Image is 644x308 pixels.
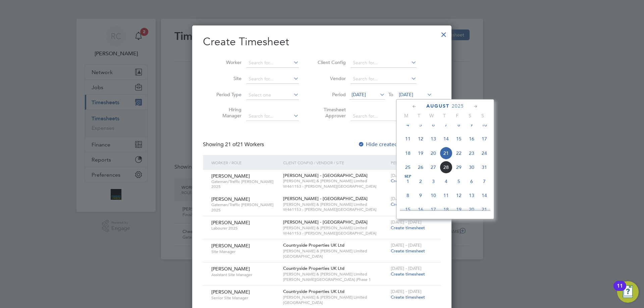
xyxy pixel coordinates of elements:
[391,219,422,225] span: [DATE] - [DATE]
[400,113,413,119] span: M
[401,132,414,145] span: 11
[246,112,299,121] input: Search for...
[283,196,368,201] span: [PERSON_NAME] - [GEOGRAPHIC_DATA]
[478,161,491,174] span: 31
[246,90,299,100] input: Select one
[426,103,449,109] span: August
[414,203,427,216] span: 16
[440,189,452,202] span: 11
[211,107,241,119] label: Hiring Manager
[283,184,387,189] span: W461153 - [PERSON_NAME][GEOGRAPHIC_DATA]
[246,58,299,68] input: Search for...
[211,226,278,231] span: Labourer 2025
[440,175,452,188] span: 4
[440,147,452,160] span: 21
[391,289,422,294] span: [DATE] - [DATE]
[351,74,417,84] input: Search for...
[211,220,250,226] span: [PERSON_NAME]
[413,113,425,119] span: T
[414,189,427,202] span: 9
[478,203,491,216] span: 21
[401,189,414,202] span: 8
[401,147,414,160] span: 18
[478,118,491,131] span: 10
[438,113,451,119] span: T
[316,75,346,81] label: Vendor
[281,155,389,170] div: Client Config / Vendor / Site
[283,173,368,178] span: [PERSON_NAME] - [GEOGRAPHIC_DATA]
[452,175,465,188] span: 5
[427,147,440,160] span: 20
[452,161,465,174] span: 29
[283,231,387,236] span: W461153 - [PERSON_NAME][GEOGRAPHIC_DATA]
[283,254,387,259] span: [GEOGRAPHIC_DATA]
[452,147,465,160] span: 22
[401,203,414,216] span: 15
[440,118,452,131] span: 7
[451,113,464,119] span: F
[211,249,278,254] span: Site Manager
[391,201,425,207] span: Create timesheet
[283,300,387,305] span: [GEOGRAPHIC_DATA]
[478,147,491,160] span: 24
[211,173,250,179] span: [PERSON_NAME]
[465,147,478,160] span: 23
[401,161,414,174] span: 25
[465,175,478,188] span: 6
[352,91,366,98] span: [DATE]
[246,74,299,84] input: Search for...
[414,147,427,160] span: 19
[391,271,425,277] span: Create timesheet
[283,289,344,294] span: Countryside Properties UK Ltd
[452,203,465,216] span: 19
[427,175,440,188] span: 3
[440,161,452,174] span: 28
[283,207,387,212] span: W461153 - [PERSON_NAME][GEOGRAPHIC_DATA]
[210,155,281,170] div: Worker / Role
[391,248,425,254] span: Create timesheet
[358,141,426,148] label: Hide created timesheets
[203,35,441,49] h2: Create Timesheet
[351,112,417,121] input: Search for...
[316,59,346,65] label: Client Config
[386,90,395,99] span: To
[414,132,427,145] span: 12
[427,118,440,131] span: 6
[465,203,478,216] span: 20
[283,295,387,300] span: [PERSON_NAME] & [PERSON_NAME] Limited
[389,155,434,170] div: Period
[211,272,278,278] span: Assistant Site Manager
[440,203,452,216] span: 18
[427,132,440,145] span: 13
[351,58,417,68] input: Search for...
[617,281,639,303] button: Open Resource Center, 11 new notifications
[283,202,387,207] span: [PERSON_NAME] & [PERSON_NAME] Limited
[476,113,489,119] span: S
[465,132,478,145] span: 16
[478,189,491,202] span: 14
[452,118,465,131] span: 8
[464,113,476,119] span: S
[391,242,422,248] span: [DATE] - [DATE]
[414,175,427,188] span: 2
[316,91,346,98] label: Period
[283,242,344,248] span: Countryside Properties UK Ltd
[401,175,414,178] span: Sep
[391,225,425,231] span: Create timesheet
[465,189,478,202] span: 13
[283,248,387,254] span: [PERSON_NAME] & [PERSON_NAME] Limited
[211,243,250,249] span: [PERSON_NAME]
[414,161,427,174] span: 26
[211,289,250,295] span: [PERSON_NAME]
[414,118,427,131] span: 5
[283,271,387,277] span: [PERSON_NAME] & [PERSON_NAME] Limited
[401,118,414,131] span: 4
[211,202,278,212] span: Gateman/Traffic [PERSON_NAME] 2025
[203,141,265,148] div: Showing
[427,203,440,216] span: 17
[211,59,241,65] label: Worker
[425,113,438,119] span: W
[211,179,278,189] span: Gateman/Traffic [PERSON_NAME] 2025
[391,173,422,178] span: [DATE] - [DATE]
[283,225,387,231] span: [PERSON_NAME] & [PERSON_NAME] Limited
